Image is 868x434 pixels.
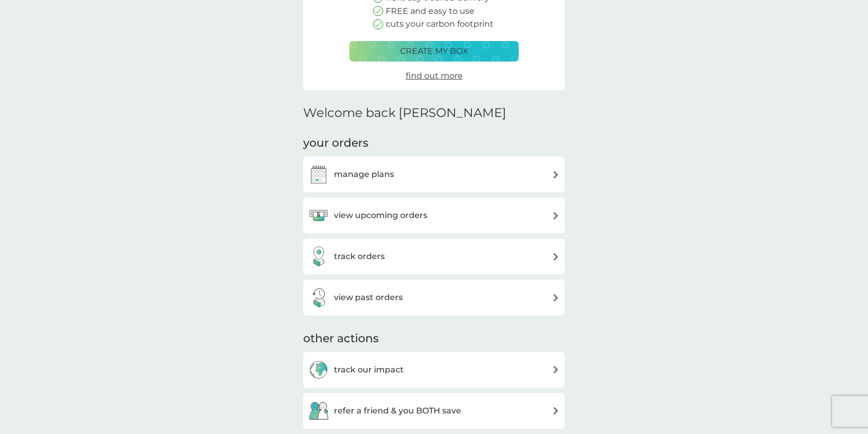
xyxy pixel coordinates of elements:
[349,41,519,62] button: create my box
[552,171,560,179] img: arrow right
[303,331,379,347] h3: other actions
[303,135,368,151] h3: your orders
[303,106,506,121] h2: Welcome back [PERSON_NAME]
[334,363,404,377] h3: track our impact
[552,294,560,302] img: arrow right
[386,17,494,31] p: cuts your carbon footprint
[400,45,468,58] p: create my box
[386,5,475,18] p: FREE and easy to use
[334,250,385,263] h3: track orders
[552,366,560,373] img: arrow right
[334,168,394,181] h3: manage plans
[334,404,461,418] h3: refer a friend & you BOTH save
[552,212,560,220] img: arrow right
[334,209,427,222] h3: view upcoming orders
[406,69,463,83] a: find out more
[552,407,560,415] img: arrow right
[406,71,463,81] span: find out more
[552,253,560,261] img: arrow right
[334,291,403,304] h3: view past orders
